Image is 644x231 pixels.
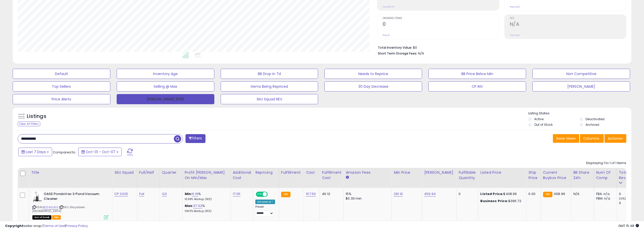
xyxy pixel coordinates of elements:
[182,168,231,188] th: The percentage added to the cost of goods (COGS) that forms the calculator for Min & Max prices.
[221,69,318,79] button: BB Drop in 7d
[86,149,115,154] span: Oct-01 - Oct-07
[137,168,160,188] th: CSV column name: cust_attr_9_Full/Half
[43,205,58,209] a: B004HIJKIE
[580,134,604,143] button: Columns
[528,170,538,181] div: Ship Price
[394,191,403,197] a: 291.10
[162,170,180,175] div: Quarter
[52,215,61,220] span: FBA
[596,192,613,196] div: FBA: n/a
[13,81,110,92] button: Top Sellers
[532,69,630,79] button: Non Competitive
[346,192,388,196] div: 15%
[543,192,552,197] small: FBA
[618,223,639,228] span: 2025-10-15 15:48 GMT
[528,111,631,116] p: Listing States:
[510,17,626,20] span: ROI
[424,191,436,197] a: 459.94
[346,175,349,180] small: Amazon Fees.
[53,150,76,155] span: Compared to:
[221,81,318,92] button: Items Being Repriced
[510,5,520,8] small: Prev: N/A
[459,192,474,196] div: 0
[480,199,508,203] b: Business Price:
[32,215,51,220] span: All listings that are currently out of stock and unavailable for purchase on Amazon
[255,205,275,217] div: Preset:
[383,34,390,37] small: Prev: 0
[480,192,522,196] div: $408.99
[192,191,198,197] a: 9.19
[117,94,214,104] button: [PERSON_NAME] 2025
[185,191,192,196] b: Min:
[193,203,202,208] a: 37.02
[383,5,394,8] small: Prev: $0.00
[459,170,476,181] div: Fulfillable Quantity
[185,134,205,143] button: Filters
[424,170,454,175] div: [PERSON_NAME]
[185,198,227,201] p: 16.99% Markup (ROI)
[185,192,227,201] div: %
[112,168,137,188] th: CSV column name: cust_attr_8_SKU Squad
[13,69,110,79] button: Default
[480,170,524,175] div: Listed Price
[418,51,424,56] span: N/A
[78,148,122,156] button: Oct-01 - Oct-07
[619,192,639,196] div: 0
[5,223,24,228] strong: Copyright
[281,170,302,175] div: Fulfillment
[185,204,227,213] div: %
[185,170,228,181] div: Profit [PERSON_NAME] on Min/Max
[510,21,626,28] h2: N/A
[44,192,105,202] b: OASE PondoVac 3 Pond Vacuum Cleaner
[510,34,520,37] small: Prev: N/A
[554,191,565,196] span: 408.99
[605,134,626,143] button: Actions
[306,170,318,175] div: Cost
[383,21,499,28] h2: 0
[114,191,128,197] a: CP 2025
[324,69,422,79] button: Needs to Reprice
[596,196,613,201] div: FBM: n/a
[428,81,526,92] button: CP INV
[117,69,214,79] button: Inventory Age
[532,81,630,92] button: [PERSON_NAME]
[573,192,590,196] div: N/A
[543,170,569,181] div: Current Buybox Price
[267,192,275,197] span: OFF
[162,191,167,197] a: Q3
[553,134,579,143] button: Save View
[378,44,622,50] li: $0
[31,170,110,175] div: Title
[528,192,537,196] div: 0.00
[32,192,108,219] div: ASIN:
[18,121,40,126] div: Clear All Filters
[185,203,194,208] b: Max:
[534,122,553,127] label: Out of Stock
[586,122,599,127] label: Archived
[221,94,318,104] button: SKU Squad REV
[160,168,182,188] th: CSV column name: cust_attr_10_Quarter
[394,170,420,175] div: Min Price
[383,17,499,20] span: Ordered Items
[255,200,275,204] div: Amazon AI *
[378,45,412,50] b: Total Inventory Value:
[573,170,592,181] div: BB Share 24h.
[619,197,626,201] small: (0%)
[66,223,88,228] a: Privacy Policy
[139,191,144,197] a: Full
[32,205,86,213] span: | SKU: Graystone-[GEOGRAPHIC_DATA]
[43,223,65,228] a: Terms of Use
[18,148,52,156] button: Last 7 Days
[114,170,135,175] div: SKU Squad
[619,170,637,181] div: Total Rev.
[480,191,503,196] b: Listed Price:
[586,161,626,166] div: Displaying 1 to 1 of 1 items
[117,81,214,92] button: Selling @ Max
[26,149,46,154] span: Last 7 Days
[324,81,422,92] button: 30 Day Decrease
[255,170,277,175] div: Repricing
[534,117,544,121] label: Active
[139,170,158,175] div: Full/Half
[27,113,46,120] h5: Listings
[583,136,599,141] span: Columns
